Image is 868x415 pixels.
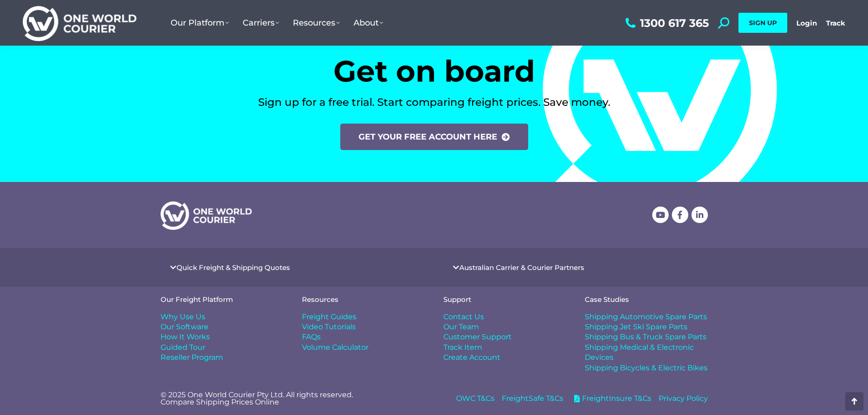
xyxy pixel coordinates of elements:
span: Shipping Automotive Spare Parts [585,312,707,322]
span: Volume Calculator [302,342,369,353]
a: Quick Freight & Shipping Quotes [177,264,290,271]
a: Resources [286,9,347,37]
a: How It Works [161,332,284,342]
a: Our Team [443,322,567,332]
a: FreightInsure T&Cs [571,394,651,404]
span: Resources [293,18,340,28]
a: Our Software [161,322,284,332]
a: Video Tutorials [302,322,425,332]
span: Reseller Program [161,353,223,363]
a: 1300 617 365 [623,17,709,29]
a: Create Account [443,353,567,363]
span: About [353,18,383,28]
h4: Our Freight Platform [161,296,284,303]
a: Shipping Medical & Electronic Devices [585,342,708,363]
a: About [347,9,390,37]
span: Shipping Bicycles & Electric Bikes [585,363,707,373]
a: Shipping Automotive Spare Parts [585,312,708,322]
a: Freight Guides [302,312,425,322]
img: One World Courier [23,5,136,41]
a: Carriers [236,9,286,37]
a: FreightSafe T&Cs [502,394,563,404]
a: Track Item [443,342,567,353]
a: Login [796,19,817,27]
span: Our Platform [171,18,229,28]
h3: Sign up for a free trial. Start comparing freight prices. Save money. [161,95,708,109]
span: Customer Support [443,332,512,342]
a: OWC T&Cs [456,394,494,404]
h4: Support [443,296,567,303]
span: FAQs [302,332,321,342]
span: Guided Tour [161,342,205,353]
span: Shipping Jet Ski Spare Parts [585,322,687,332]
span: FreightInsure T&Cs [580,394,651,404]
p: © 2025 One World Courier Pty Ltd. All rights reserved. Compare Shipping Prices Online [161,391,425,406]
span: Create Account [443,353,500,363]
a: Reseller Program [161,353,284,363]
a: Shipping Bicycles & Electric Bikes [585,363,708,373]
span: Contact Us [443,312,484,322]
a: Volume Calculator [302,342,425,353]
span: Our Software [161,322,208,332]
a: SIGN UP [738,13,787,33]
span: Shipping Bus & Truck Spare Parts [585,332,707,342]
span: Why Use Us [161,312,205,322]
a: Australian Carrier & Courier Partners [459,264,584,271]
a: Get your free account here [340,124,528,150]
span: Track Item [443,342,482,353]
a: Contact Us [443,312,567,322]
span: Video Tutorials [302,322,356,332]
a: Shipping Bus & Truck Spare Parts [585,332,708,342]
a: Track [826,19,845,27]
h2: Get on board [161,56,708,86]
a: Our Platform [164,9,236,37]
a: Why Use Us [161,312,284,322]
a: Shipping Jet Ski Spare Parts [585,322,708,332]
span: Freight Guides [302,312,356,322]
span: Our Team [443,322,479,332]
span: SIGN UP [749,19,777,27]
a: Privacy Policy [659,394,708,404]
h4: Case Studies [585,296,708,303]
h4: Resources [302,296,425,303]
a: Customer Support [443,332,567,342]
a: FAQs [302,332,425,342]
span: Carriers [243,18,279,28]
span: How It Works [161,332,210,342]
a: Guided Tour [161,342,284,353]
